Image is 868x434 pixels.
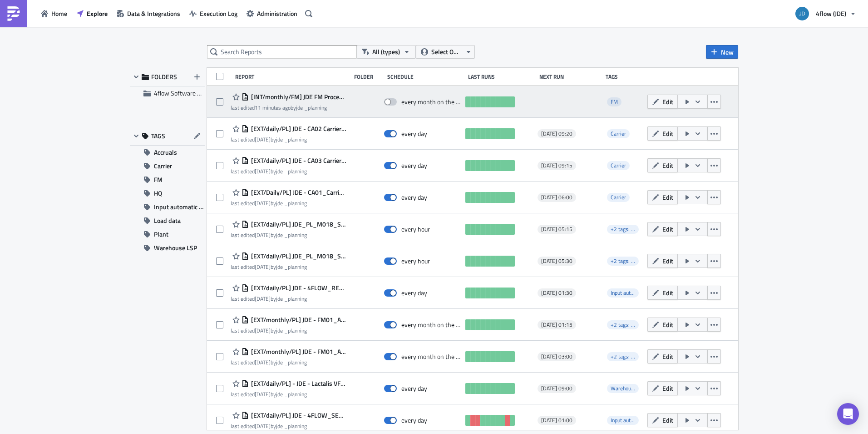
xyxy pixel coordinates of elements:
span: Input automatic process JDE [607,416,639,425]
span: [DATE] 01:15 [541,321,572,328]
span: [EXT/monthly/PL] JDE - FM01_Accruals_report_2025 [249,348,346,356]
span: [EXT/daily/PL] JDE_PL_M018_Smartbooking_data_DEL [249,252,346,260]
button: HQ [130,187,205,200]
span: [EXT/daily/PL] JDE - CA02 Carrier missing status collected [249,125,346,133]
button: Load data [130,214,205,227]
button: Edit [647,254,678,268]
time: 2025-06-19T08:56:52Z [255,390,271,399]
div: every day [401,416,427,424]
button: Data & Integrations [112,6,185,20]
span: Administration [257,9,297,18]
div: every day [401,161,427,170]
span: Edit [662,192,673,202]
div: Tags [606,73,644,80]
time: 2025-06-25T08:56:25Z [255,294,271,303]
span: [DATE] 06:00 [541,194,572,201]
a: Home [36,6,72,20]
div: every day [401,193,427,202]
button: Edit [647,158,678,172]
span: Edit [662,384,673,393]
div: every month on the 1st [401,353,461,361]
button: Edit [647,286,678,300]
span: Edit [662,320,673,329]
a: Explore [72,6,112,20]
div: every day [401,130,427,138]
span: Accruals [154,146,177,159]
time: 2025-06-30T13:17:47Z [255,135,271,144]
span: [EXT/daily/PL] JDE - CA03 Carrier missing status delivered [249,156,346,165]
span: [DATE] 09:15 [541,162,572,169]
span: [EXT/daily/PL] JDE - 4FLOW_REPT_TR_ORDER_STR [249,284,346,292]
span: Warehouse LSP [607,384,639,393]
span: Edit [662,352,673,361]
button: Edit [647,381,678,395]
img: PushMetrics [6,6,21,21]
button: Accruals [130,146,205,159]
button: Warehouse LSP [130,241,205,255]
span: All (types) [372,47,400,57]
div: last edited by jde _planning [231,232,346,238]
span: Data & Integrations [127,9,180,18]
span: Plant [154,227,168,241]
div: last edited by jde _planning [231,104,346,111]
span: TAGS [151,132,165,140]
span: Input automatic process JDE [154,200,205,214]
span: [DATE] 01:00 [541,417,572,424]
span: FM [607,97,621,106]
span: [DATE] 05:30 [541,257,572,265]
button: Select Owner [416,45,475,59]
time: 2025-06-25T07:50:26Z [255,231,271,239]
div: last edited by jde _planning [231,359,346,366]
span: Carrier [611,161,626,170]
div: every day [401,289,427,297]
span: [EXT/daily/PL] JDE_PL_M018_Smartbooking_PU [249,220,346,228]
span: +2 tags: Input automatic process JDE, Plant [607,257,639,266]
span: +2 tags: Input automatic process JDE, Accruals [607,320,639,329]
span: +2 tags: Input automatic process JDE, Accruals [611,320,717,329]
div: Open Intercom Messenger [837,403,859,425]
span: Edit [662,129,673,138]
span: Carrier [154,159,172,173]
span: Home [51,9,67,18]
span: Carrier [611,193,626,202]
button: Execution Log [185,6,242,20]
span: HQ [154,187,162,200]
div: last edited by jde _planning [231,327,346,334]
span: Edit [662,288,673,298]
button: Edit [647,95,678,109]
div: last edited by jde _planning [231,295,346,302]
button: Edit [647,349,678,363]
button: Input automatic process JDE [130,200,205,214]
button: FM [130,173,205,187]
span: 4flow (JDE) [816,9,846,18]
button: Administration [242,6,302,20]
span: +2 tags: Input automatic process JDE, Plant [607,225,639,234]
span: FM [154,173,163,187]
span: Carrier [607,193,630,202]
span: 4flow Software KAM [154,88,210,98]
span: +2 tags: Input automatic process JDE, Plant [611,257,710,265]
span: [EXT/monthly/PL] JDE - FM01_Accruals_report_2024H1 [249,316,346,324]
div: last edited by jde _planning [231,423,346,429]
button: Edit [647,190,678,204]
button: Plant [130,227,205,241]
span: Select Owner [431,47,462,57]
button: Carrier [130,159,205,173]
button: New [706,45,738,59]
div: every hour [401,257,430,265]
span: Carrier [611,129,626,138]
span: FM [611,97,618,106]
div: last edited by jde _planning [231,263,346,270]
span: [EXT/Daily/PL] JDE - CA01_Carrier_missing_platenumber [249,188,346,197]
time: 2025-06-30T13:26:37Z [255,167,271,176]
img: Avatar [794,6,810,21]
div: Schedule [387,73,464,80]
span: Execution Log [200,9,237,18]
div: Next Run [539,73,602,80]
button: All (types) [357,45,416,59]
span: Input automatic process JDE [611,416,675,424]
div: last edited by jde _planning [231,168,346,175]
